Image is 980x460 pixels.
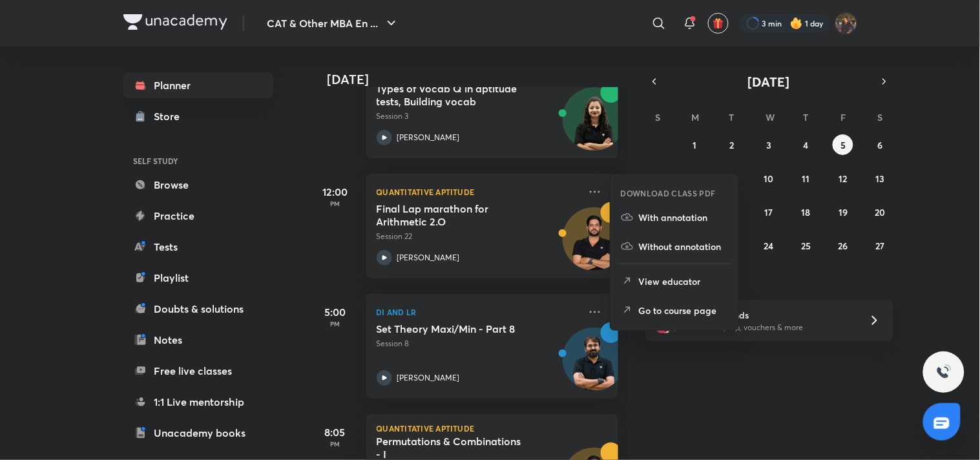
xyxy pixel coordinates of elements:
[655,111,660,123] abbr: Sunday
[309,440,361,448] p: PM
[730,139,735,151] abbr: September 2, 2025
[802,172,810,185] abbr: September 11, 2025
[377,231,579,242] p: Session 22
[801,240,811,252] abbr: September 25, 2025
[758,235,779,256] button: September 24, 2025
[804,111,809,123] abbr: Thursday
[878,139,883,151] abbr: September 6, 2025
[870,134,891,155] button: September 6, 2025
[123,358,273,384] a: Free live classes
[328,72,631,87] h4: [DATE]
[377,202,537,228] h5: Final Lap marathon for Arithmetic 2.O
[663,72,875,90] button: [DATE]
[563,335,625,397] img: Avatar
[377,424,608,432] p: Quantitative Aptitude
[693,139,697,151] abbr: September 1, 2025
[870,168,891,189] button: September 13, 2025
[839,206,848,218] abbr: September 19, 2025
[693,172,698,185] abbr: September 8, 2025
[766,111,775,123] abbr: Wednesday
[713,17,724,29] img: avatar
[796,134,817,155] button: September 4, 2025
[123,234,273,260] a: Tests
[685,168,705,189] button: September 8, 2025
[758,134,779,155] button: September 3, 2025
[639,275,728,288] p: View educator
[309,200,361,207] p: PM
[936,364,952,380] img: ttu
[840,139,846,151] abbr: September 5, 2025
[765,206,773,218] abbr: September 17, 2025
[729,172,735,185] abbr: September 9, 2025
[833,134,853,155] button: September 5, 2025
[796,202,817,222] button: September 18, 2025
[621,187,716,199] h6: DOWNLOAD CLASS PDF
[377,338,579,350] p: Session 8
[309,424,361,440] h5: 8:05
[123,14,227,30] img: Company Logo
[123,103,273,129] a: Store
[309,184,361,200] h5: 12:00
[876,240,885,252] abbr: September 27, 2025
[790,17,803,30] img: streak
[639,304,728,317] p: Go to course page
[758,168,779,189] button: September 10, 2025
[397,252,460,264] p: [PERSON_NAME]
[563,94,625,156] img: Avatar
[639,211,728,224] p: With annotation
[840,111,846,123] abbr: Friday
[123,172,273,198] a: Browse
[722,168,742,189] button: September 9, 2025
[796,168,817,189] button: September 11, 2025
[694,322,853,333] p: Win a laptop, vouchers & more
[123,420,273,446] a: Unacademy books
[729,111,735,123] abbr: Tuesday
[685,134,705,155] button: September 1, 2025
[123,296,273,322] a: Doubts & solutions
[377,82,537,108] h5: Types of Vocab Q in aptitude tests, Building vocab
[839,172,848,185] abbr: September 12, 2025
[835,12,857,34] img: Bhumika Varshney
[123,327,273,353] a: Notes
[123,14,227,33] a: Company Logo
[796,235,817,256] button: September 25, 2025
[563,214,625,277] img: Avatar
[804,139,809,151] abbr: September 4, 2025
[377,110,579,122] p: Session 3
[123,265,273,291] a: Playlist
[397,132,460,143] p: [PERSON_NAME]
[639,240,728,253] p: Without annotation
[123,72,273,98] a: Planner
[260,10,407,36] button: CAT & Other MBA En ...
[870,202,891,222] button: September 20, 2025
[766,139,771,151] abbr: September 3, 2025
[692,111,700,123] abbr: Monday
[377,322,537,335] h5: Set Theory Maxi/Min - Part 8
[764,172,774,185] abbr: September 10, 2025
[875,206,886,218] abbr: September 20, 2025
[876,172,885,185] abbr: September 13, 2025
[656,172,660,185] abbr: September 7, 2025
[309,320,361,328] p: PM
[748,73,790,90] span: [DATE]
[377,304,579,320] p: DI and LR
[758,202,779,222] button: September 17, 2025
[708,13,729,34] button: avatar
[123,389,273,415] a: 1:1 Live mentorship
[802,206,811,218] abbr: September 18, 2025
[870,235,891,256] button: September 27, 2025
[647,168,668,189] button: September 7, 2025
[377,184,579,200] p: Quantitative Aptitude
[833,202,853,222] button: September 19, 2025
[154,109,188,124] div: Store
[722,134,742,155] button: September 2, 2025
[833,168,853,189] button: September 12, 2025
[123,150,273,172] h6: SELF STUDY
[878,111,883,123] abbr: Saturday
[833,235,853,256] button: September 26, 2025
[123,203,273,229] a: Practice
[694,308,853,322] h6: Refer friends
[309,304,361,320] h5: 5:00
[397,372,460,384] p: [PERSON_NAME]
[839,240,848,252] abbr: September 26, 2025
